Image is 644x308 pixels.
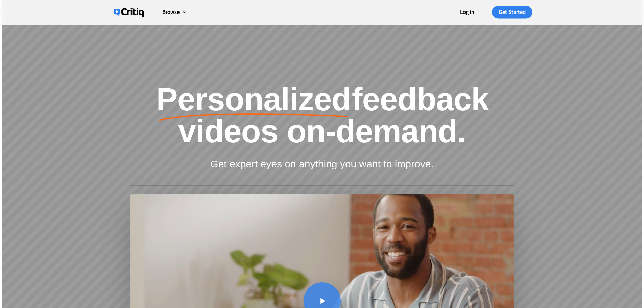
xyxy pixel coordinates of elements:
[492,9,532,15] a: Get Started
[460,9,474,15] span: Log in
[460,9,474,15] a: Log in
[155,83,352,115] em: Personalized
[162,9,180,15] span: Browse
[130,158,514,170] h3: Get expert eyes on anything you want to improve.
[499,9,526,15] span: Get Started
[162,9,186,15] a: Browse
[130,83,514,148] h1: feedback videos on-demand.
